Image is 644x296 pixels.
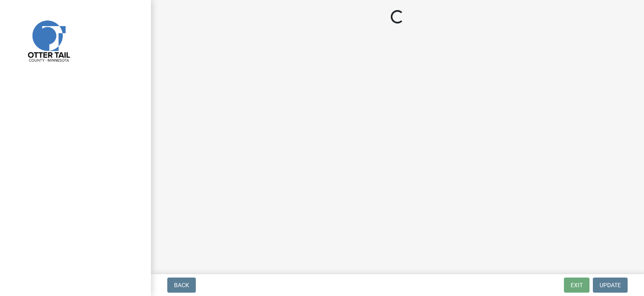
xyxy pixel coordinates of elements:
span: Update [600,282,621,288]
button: Back [167,278,196,293]
button: Exit [564,278,589,293]
span: Back [174,282,189,288]
button: Update [593,278,628,293]
img: Otter Tail County, Minnesota [17,9,80,72]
